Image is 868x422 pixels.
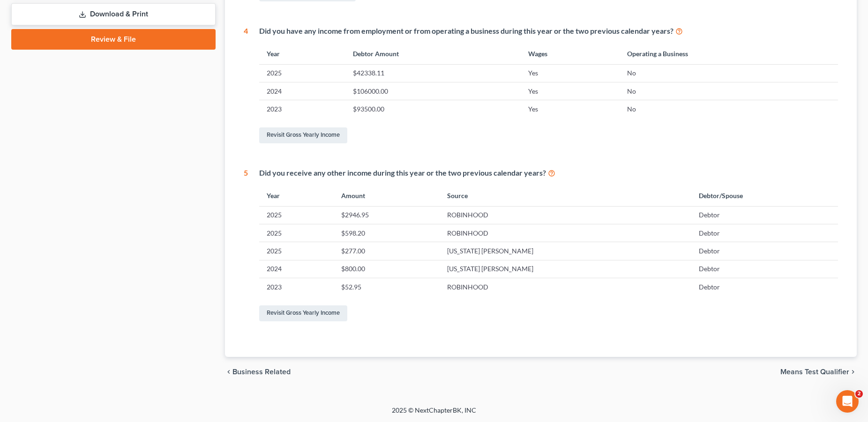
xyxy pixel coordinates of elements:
[334,206,440,224] td: $2946.95
[11,29,216,50] a: Review & File
[691,206,838,224] td: Debtor
[334,224,440,242] td: $598.20
[15,174,89,179] div: [PERSON_NAME] • 5h ago
[440,206,691,224] td: ROBINHOOD
[27,5,42,20] img: Profile image for Katie
[165,4,181,21] div: Close
[345,64,521,82] td: $42338.11
[521,64,619,82] td: Yes
[11,3,216,25] a: Download & Print
[45,5,106,12] h1: [PERSON_NAME]
[259,260,334,278] td: 2024
[147,4,165,22] button: Home
[7,74,154,172] div: 🚨ATTN: [GEOGRAPHIC_DATA] of [US_STATE]The court has added a new Credit Counseling Field that we n...
[259,206,334,224] td: 2025
[259,127,347,143] a: Revisit Gross Yearly Income
[259,64,345,82] td: 2025
[259,82,345,100] td: 2024
[6,4,24,22] button: go back
[620,82,838,100] td: No
[345,44,521,64] th: Debtor Amount
[334,260,440,278] td: $800.00
[836,390,859,413] iframe: Intercom live chat
[855,390,863,398] span: 2
[691,260,838,278] td: Debtor
[161,303,176,318] button: Send a message…
[345,82,521,100] td: $106000.00
[45,12,87,21] p: Active 2h ago
[15,102,146,166] div: The court has added a new Credit Counseling Field that we need to update upon filing. Please remo...
[232,368,291,376] span: Business Related
[345,100,521,118] td: $93500.00
[259,224,334,242] td: 2025
[440,260,691,278] td: [US_STATE] [PERSON_NAME]
[620,64,838,82] td: No
[334,278,440,296] td: $52.95
[440,278,691,296] td: ROBINHOOD
[440,224,691,242] td: ROBINHOOD
[259,242,334,260] td: 2025
[259,278,334,296] td: 2023
[691,224,838,242] td: Debtor
[225,368,232,376] i: chevron_left
[780,368,849,376] span: Means Test Qualifier
[691,278,838,296] td: Debtor
[225,368,291,376] button: chevron_left Business Related
[8,287,180,303] textarea: Message…
[521,44,619,64] th: Wages
[620,44,838,64] th: Operating a Business
[45,306,52,314] button: Upload attachment
[334,186,440,206] th: Amount
[849,368,857,376] i: chevron_right
[60,306,67,314] button: Start recording
[521,100,619,118] td: Yes
[259,44,345,64] th: Year
[244,26,248,145] div: 4
[521,82,619,100] td: Yes
[259,305,347,321] a: Revisit Gross Yearly Income
[244,168,248,323] div: 5
[30,306,37,314] button: Gif picker
[691,186,838,206] th: Debtor/Spouse
[440,242,691,260] td: [US_STATE] [PERSON_NAME]
[334,242,440,260] td: $277.00
[259,100,345,118] td: 2023
[259,26,838,37] div: Did you have any income from employment or from operating a business during this year or the two ...
[15,80,134,96] b: 🚨ATTN: [GEOGRAPHIC_DATA] of [US_STATE]
[259,168,838,178] div: Did you receive any other income during this year or the two previous calendar years?
[440,186,691,206] th: Source
[691,242,838,260] td: Debtor
[259,186,334,206] th: Year
[15,307,22,314] button: Emoji picker
[780,368,857,376] button: Means Test Qualifier chevron_right
[620,100,838,118] td: No
[7,74,180,192] div: Katie says…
